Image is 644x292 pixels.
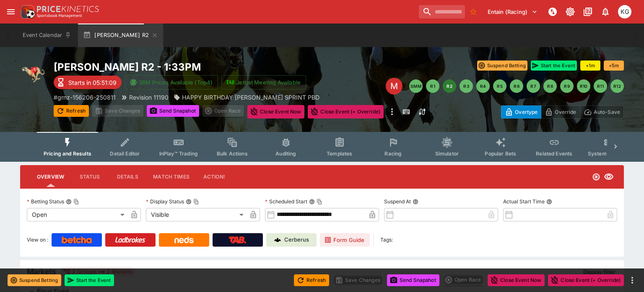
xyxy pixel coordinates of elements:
button: Select Tenant [483,5,543,18]
span: Templates [327,150,352,157]
span: Related Events [536,150,572,157]
span: Simulator [435,150,459,157]
img: PriceKinetics Logo [18,3,35,20]
p: HAPPY BIRTHDAY [PERSON_NAME] SPRINT PBD [182,93,319,102]
button: R9 [560,79,574,93]
button: more [387,105,397,118]
button: Copy To Clipboard [317,199,322,205]
button: Refresh [54,105,89,117]
button: Close Event (+ Override) [308,105,384,118]
span: System Controls [588,150,629,157]
button: R8 [543,79,557,93]
button: SMM [409,79,423,93]
button: Close Event (+ Override) [548,274,624,286]
div: 2 Groups 2 Markets [63,267,132,277]
button: Betting StatusCopy To Clipboard [66,199,72,205]
p: Auto-Save [594,108,620,116]
button: Start the Event [65,274,114,286]
button: Notifications [598,4,613,19]
img: jetbet-logo.svg [226,78,234,87]
a: Form Guide [320,233,370,247]
button: Auto-Save [580,105,624,118]
button: open drawer [3,4,18,19]
button: NOT Connected to PK [545,4,560,19]
button: Close Event Now [488,274,545,286]
button: R7 [527,79,540,93]
button: more [627,275,637,285]
svg: Open [592,173,600,181]
button: Display StatusCopy To Clipboard [186,199,192,205]
button: No Bookmarks [467,5,480,18]
button: Start the Event [531,61,577,71]
button: Close Event Now [247,105,304,118]
button: R12 [610,79,624,93]
input: search [419,5,465,18]
button: Details [109,167,146,187]
button: Jetbet Meeting Available [221,75,306,89]
span: Auditing [275,150,296,157]
button: SRM Prices Available (Top4) [125,75,218,89]
span: Popular Bets [485,150,516,157]
button: R2 [443,79,456,93]
button: Event Calendar [18,24,76,47]
button: Send Snapshot [387,274,439,286]
p: Display Status [146,198,184,205]
label: Tags: [380,233,393,247]
button: Toggle light/dark mode [563,4,578,19]
span: Racing [384,150,402,157]
div: split button [203,105,244,117]
button: Copy To Clipboard [193,199,199,205]
button: Suspend At [413,199,418,205]
img: TabNZ [229,237,247,243]
span: Detail Editor [110,150,140,157]
button: R11 [594,79,607,93]
img: Sportsbook Management [37,14,82,18]
button: R1 [426,79,439,93]
button: Override [541,105,580,118]
p: Revision 11190 [129,93,169,102]
button: R3 [460,79,473,93]
button: Kevin Gutschlag [615,3,634,21]
button: +1m [580,61,600,71]
p: Copy To Clipboard [54,93,116,102]
div: Kevin Gutschlag [618,5,631,18]
img: Cerberus [274,237,281,243]
button: R4 [476,79,490,93]
button: Overview [30,167,71,187]
button: +5m [604,61,624,71]
div: split button [443,274,484,286]
button: Display filter [578,265,621,279]
button: Refresh [294,274,329,286]
span: Bulk Actions [217,150,248,157]
p: Actual Start Time [503,198,545,205]
p: Cerberus [284,236,309,244]
span: Pricing and Results [44,150,91,157]
button: R10 [577,79,590,93]
button: R5 [493,79,506,93]
div: Visible [146,208,247,221]
h2: Copy To Clipboard [54,61,339,74]
p: Suspend At [384,198,411,205]
button: R6 [510,79,523,93]
button: Suspend Betting [8,274,61,286]
label: View on : [27,233,48,247]
div: Event type filters [37,132,607,162]
button: Suspend Betting [477,61,527,71]
div: Edit Meeting [386,78,402,95]
button: [PERSON_NAME] R2 [78,24,163,47]
img: Neds [174,237,193,243]
button: Actual Start Time [546,199,552,205]
button: Actions [196,167,234,187]
nav: pagination navigation [409,79,624,93]
p: Overtype [515,108,538,116]
button: Match Times [146,167,196,187]
img: PriceKinetics [37,6,99,12]
span: InPlay™ Trading [159,150,198,157]
img: Betcha [62,237,92,243]
button: Documentation [580,4,595,19]
button: Scheduled StartCopy To Clipboard [309,199,315,205]
div: HAPPY BIRTHDAY WILLY HARNETT SPRINT PBD [174,93,319,102]
p: Scheduled Start [265,198,307,205]
div: Open [27,208,127,221]
p: Override [555,108,576,116]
